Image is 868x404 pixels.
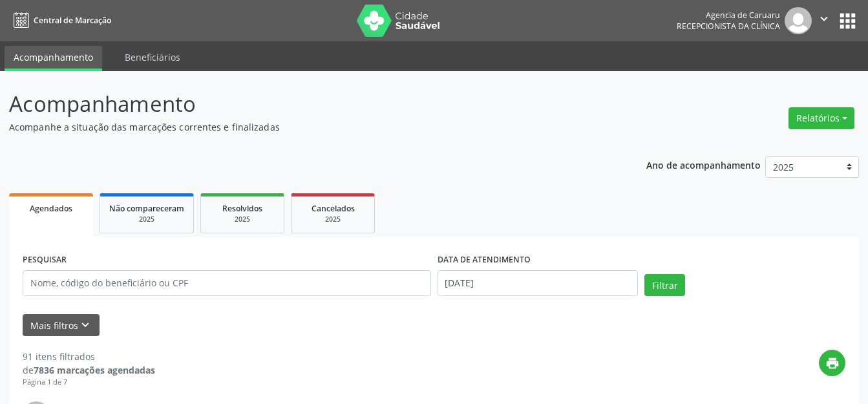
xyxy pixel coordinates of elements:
[785,7,812,34] img: img
[78,318,92,332] i: keyboard_arrow_down
[109,203,184,214] span: Não compareceram
[825,356,840,370] i: print
[438,250,531,270] label: DATA DE ATENDIMENTO
[9,88,604,120] p: Acompanhamento
[23,314,100,337] button: Mais filtroskeyboard_arrow_down
[9,10,111,31] a: Central de Marcação
[109,215,184,224] div: 2025
[836,10,859,32] button: apps
[30,203,72,214] span: Agendados
[789,107,854,129] button: Relatórios
[301,215,365,224] div: 2025
[23,250,67,270] label: PESQUISAR
[438,270,639,296] input: Selecione um intervalo
[812,7,836,34] button: 
[677,10,780,21] div: Agencia de Caruaru
[312,203,355,214] span: Cancelados
[644,274,685,296] button: Filtrar
[23,363,155,377] div: de
[116,46,189,69] a: Beneficiários
[646,156,761,173] p: Ano de acompanhamento
[23,350,155,363] div: 91 itens filtrados
[34,15,111,26] span: Central de Marcação
[9,120,604,134] p: Acompanhe a situação das marcações correntes e finalizadas
[677,21,780,32] span: Recepcionista da clínica
[819,350,845,376] button: print
[817,12,831,26] i: 
[5,46,102,71] a: Acompanhamento
[23,377,155,388] div: Página 1 de 7
[23,270,431,296] input: Nome, código do beneficiário ou CPF
[34,364,155,376] strong: 7836 marcações agendadas
[222,203,262,214] span: Resolvidos
[210,215,275,224] div: 2025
